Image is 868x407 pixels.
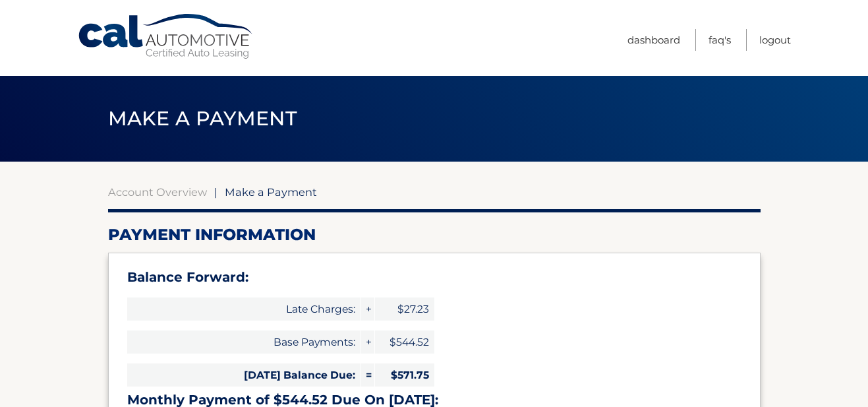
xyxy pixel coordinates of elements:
[361,363,374,387] span: =
[709,29,731,51] a: FAQ's
[127,297,361,321] span: Late Charges:
[225,185,317,199] span: Make a Payment
[375,297,434,321] span: $27.23
[375,330,434,354] span: $544.52
[108,106,297,131] span: Make a Payment
[375,363,434,387] span: $571.75
[627,29,680,51] a: Dashboard
[361,297,374,321] span: +
[759,29,791,51] a: Logout
[108,225,761,245] h2: Payment Information
[77,13,255,60] a: Cal Automotive
[127,363,361,387] span: [DATE] Balance Due:
[127,269,741,286] h3: Balance Forward:
[214,185,217,199] span: |
[127,330,361,354] span: Base Payments:
[361,330,374,354] span: +
[108,185,207,199] a: Account Overview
